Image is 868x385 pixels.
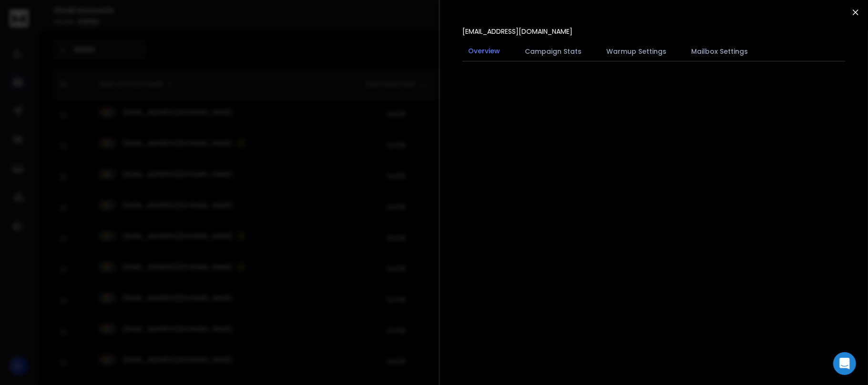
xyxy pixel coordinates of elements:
button: Campaign Stats [519,41,587,62]
div: Open Intercom Messenger [833,352,856,375]
button: Warmup Settings [601,41,672,62]
p: [EMAIL_ADDRESS][DOMAIN_NAME] [462,27,572,36]
button: Overview [462,40,506,62]
button: Mailbox Settings [685,41,754,62]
